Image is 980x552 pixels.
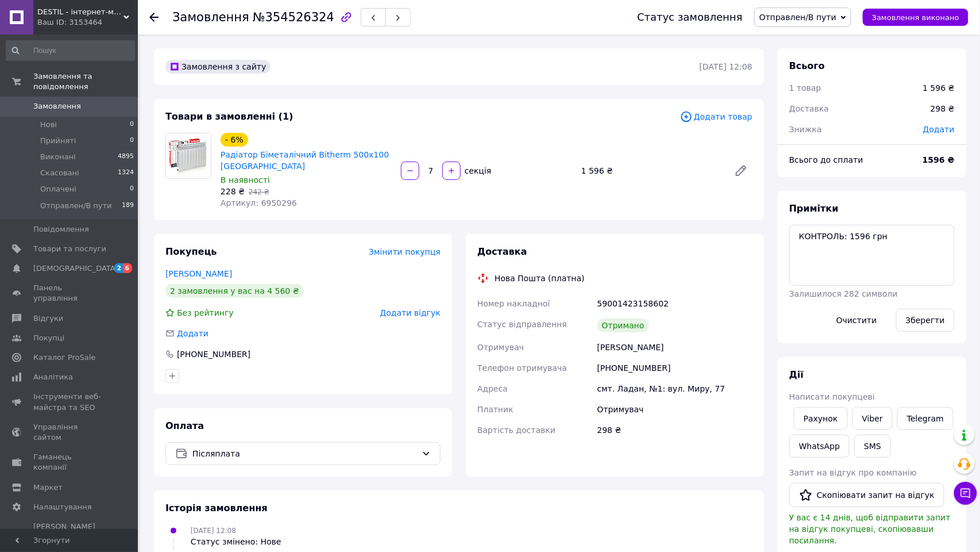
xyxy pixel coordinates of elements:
[165,284,304,298] div: 2 замовлення у вас на 4 560 ₴
[176,348,252,360] div: [PHONE_NUMBER]
[149,11,159,23] div: Повернутися назад
[130,136,134,146] span: 0
[33,71,138,92] span: Замовлення та повідомлення
[759,13,836,22] span: Отправлен/В пути
[597,319,649,332] div: Отримано
[33,452,106,473] span: Гаманець компанії
[789,468,917,477] span: Запит на відгук про компанію
[33,392,106,412] span: Інструменти веб-майстра та SEO
[595,378,755,399] div: смт. Ладан, №1: вул. Миру, 77
[789,203,839,214] span: Примітки
[789,60,825,71] span: Всього
[369,247,441,256] span: Змінити покупця
[637,11,743,23] div: Статус замовлення
[896,309,955,332] button: Зберегти
[923,82,955,94] div: 1 596 ₴
[789,83,821,93] span: 1 товар
[172,10,249,24] span: Замовлення
[221,175,270,185] span: В наявності
[33,101,81,112] span: Замовлення
[595,293,755,314] div: 59001423158602
[789,369,804,380] span: Дії
[165,111,294,122] span: Товари в замовленні (1)
[33,244,106,254] span: Товари та послуги
[33,333,64,343] span: Покупці
[249,188,269,196] span: 242 ₴
[595,358,755,378] div: [PHONE_NUMBER]
[130,120,134,130] span: 0
[827,309,887,332] button: Очистити
[789,483,944,507] button: Скопіювати запит на відгук
[794,407,848,430] button: Рахунок
[477,363,567,373] span: Телефон отримувача
[40,201,112,211] span: Отправлен/В пути
[789,155,863,164] span: Всього до сплати
[192,447,417,460] span: Післяплата
[40,136,76,146] span: Прийняті
[924,96,962,121] div: 298 ₴
[221,150,389,171] a: Радіатор Біметалічний Bitherm 500x100 [GEOGRAPHIC_DATA]
[854,435,891,458] button: SMS
[33,482,63,493] span: Маркет
[462,165,492,177] div: секція
[789,392,875,401] span: Написати покупцеві
[477,405,514,414] span: Платник
[40,120,57,130] span: Нові
[165,269,232,278] a: [PERSON_NAME]
[872,13,959,22] span: Замовлення виконано
[166,133,211,178] img: Радіатор Біметалічний Bitherm 500x100 Польща
[191,527,236,535] span: [DATE] 12:08
[123,263,132,273] span: 6
[789,435,850,458] a: WhatsApp
[40,168,79,178] span: Скасовані
[165,60,271,74] div: Замовлення з сайту
[477,320,567,329] span: Статус відправлення
[33,224,89,235] span: Повідомлення
[789,225,955,286] textarea: КОНТРОЛЬ: 1596 грн
[33,352,95,363] span: Каталог ProSale
[789,289,898,298] span: Залишилося 282 символи
[165,503,268,513] span: Історія замовлення
[897,407,954,430] a: Telegram
[177,308,234,317] span: Без рейтингу
[114,263,124,273] span: 2
[253,10,334,24] span: №354526324
[118,152,134,162] span: 4895
[33,422,106,443] span: Управління сайтом
[6,40,135,61] input: Пошук
[595,399,755,420] div: Отримувач
[165,420,204,431] span: Оплата
[863,9,969,26] button: Замовлення виконано
[923,125,955,134] span: Додати
[37,7,124,17] span: DESTIL - інтернет-магазин сантехніки
[680,110,753,123] span: Додати товар
[477,425,555,435] span: Вартість доставки
[177,329,209,338] span: Додати
[954,482,977,505] button: Чат з покупцем
[789,513,951,545] span: У вас є 14 днів, щоб відправити запит на відгук покупцеві, скопіювавши посилання.
[789,104,829,113] span: Доставка
[477,384,508,393] span: Адреса
[221,198,297,208] span: Артикул: 6950296
[789,125,822,134] span: Знижка
[221,187,245,196] span: 228 ₴
[477,299,550,308] span: Номер накладної
[221,133,248,147] div: - 6%
[33,502,92,512] span: Налаштування
[595,337,755,358] div: [PERSON_NAME]
[852,407,893,430] a: Viber
[730,159,753,182] a: Редагувати
[700,62,753,71] time: [DATE] 12:08
[40,184,76,194] span: Оплачені
[923,155,955,164] b: 1596 ₴
[33,372,73,382] span: Аналітика
[118,168,134,178] span: 1324
[595,420,755,440] div: 298 ₴
[380,308,441,317] span: Додати відгук
[122,201,134,211] span: 189
[33,283,106,304] span: Панель управління
[477,343,524,352] span: Отримувач
[40,152,76,162] span: Виконані
[191,536,281,547] div: Статус змінено: Нове
[577,163,725,179] div: 1 596 ₴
